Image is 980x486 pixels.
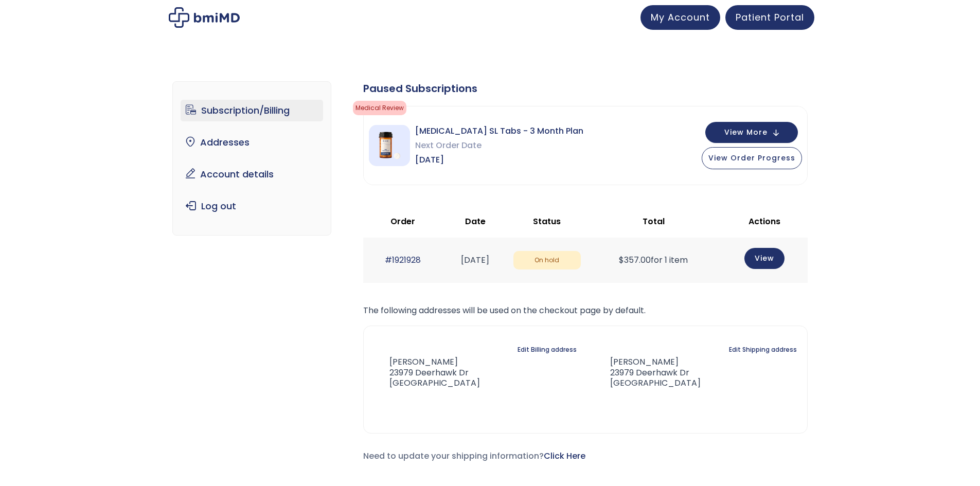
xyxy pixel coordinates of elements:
a: Edit Billing address [518,343,577,357]
a: Addresses [181,132,323,153]
a: #1921928 [385,254,421,266]
button: View More [705,122,798,143]
span: View More [724,129,768,136]
a: Log out [181,195,323,217]
address: [PERSON_NAME] 23979 Deerhawk Dr [GEOGRAPHIC_DATA] [594,357,701,389]
span: Order [390,215,415,227]
span: $ [619,254,624,266]
span: My Account [651,11,710,24]
span: On hold [513,251,581,270]
span: Next Order Date [415,138,583,153]
span: 357.00 [619,254,651,266]
p: The following addresses will be used on the checkout page by default. [363,303,808,318]
span: Total [643,215,665,227]
button: View Order Progress [702,147,802,169]
span: [DATE] [415,153,583,167]
div: Paused Subscriptions [363,81,808,96]
span: Need to update your shipping information? [363,450,585,462]
td: for 1 item [586,238,722,282]
a: My Account [640,5,720,30]
a: Account details [181,164,323,185]
span: Date [465,215,486,227]
span: Actions [749,215,780,227]
img: Sermorelin SL Tabs - 3 Month Plan [369,125,410,166]
span: Status [533,215,561,227]
span: Medical Review [353,101,406,115]
a: Subscription/Billing [181,100,323,121]
a: Patient Portal [725,5,814,30]
time: [DATE] [461,254,489,266]
span: Patient Portal [736,11,804,24]
a: Edit Shipping address [729,343,797,357]
nav: Account pages [172,81,331,236]
span: View Order Progress [708,153,795,163]
address: [PERSON_NAME] 23979 Deerhawk Dr [GEOGRAPHIC_DATA] [374,357,480,389]
img: My account [169,7,240,28]
a: View [744,248,785,269]
a: Click Here [544,450,585,462]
